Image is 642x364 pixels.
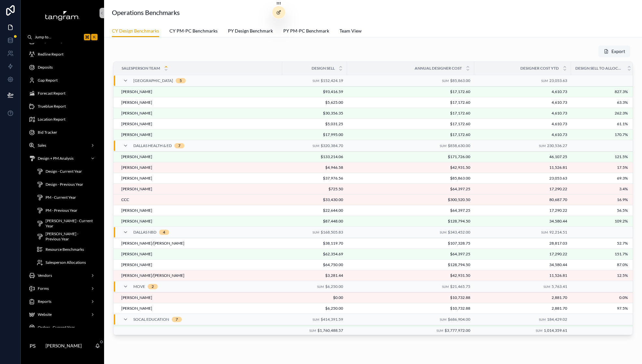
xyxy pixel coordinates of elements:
a: 121.5% [571,154,628,159]
span: Redline Report [38,52,63,57]
a: 827.3% [571,89,628,94]
div: 2 [152,284,154,289]
a: 2,881.70 [478,295,567,300]
a: $171,726.00 [351,154,470,159]
span: $42,931.50 [351,165,470,170]
span: [PERSON_NAME] [121,186,152,192]
span: 170.7% [571,132,628,137]
span: 69.3% [571,176,628,181]
span: CCC [121,197,129,202]
a: 4,610.73 [478,132,567,137]
a: $30,356.35 [286,111,343,116]
a: $6,250.00 [286,306,343,311]
a: 17,290.22 [478,208,567,213]
span: CY PM-PC Benchmarks [169,28,218,34]
span: PS [30,342,35,350]
a: 16.9% [571,197,628,202]
span: $4,946.58 [286,165,343,170]
span: Resource Benchmarks [46,247,84,252]
a: Design - Current Year [33,166,100,177]
small: Sum [313,231,319,234]
span: $168,505.83 [321,230,343,235]
span: $87,448.00 [286,219,343,224]
a: Design - Previous Year [33,179,100,190]
span: $686,904.00 [448,317,470,322]
span: $93,416.59 [286,89,343,94]
small: Sum [543,285,550,289]
a: CY Design Benchmarks [112,25,159,37]
a: $17,172.60 [351,100,470,105]
span: Annual Designer Cost [415,66,462,71]
span: $725.50 [286,186,343,192]
a: [PERSON_NAME] [121,306,278,311]
span: 1,014,359.61 [544,328,567,333]
a: $0.00 [286,295,343,300]
span: $343,452.00 [448,230,470,235]
span: $6,250.00 [325,284,343,289]
span: Sales [38,143,46,148]
small: Sum [541,231,548,234]
a: [PERSON_NAME] [121,208,278,213]
span: 4,610.73 [478,111,567,116]
a: Reports [25,296,100,307]
span: $62,354.69 [286,251,343,257]
a: [PERSON_NAME] [121,165,278,170]
span: Dallas NBD [133,230,156,235]
span: $107,328.75 [351,241,470,246]
span: [PERSON_NAME] [121,262,152,267]
a: 2,881.70 [478,306,567,311]
small: Sum [442,285,449,289]
span: [PERSON_NAME] [121,121,152,127]
a: $17,995.00 [286,132,343,137]
small: Sum [541,79,548,83]
a: [PERSON_NAME] [121,89,278,94]
span: Forms [38,286,49,291]
small: Sum [313,79,319,83]
span: [PERSON_NAME] [121,219,152,224]
a: 262.3% [571,111,628,116]
a: PM - Previous Year [33,205,100,216]
span: [PERSON_NAME] - Current Year [46,218,94,229]
div: 4 [163,230,165,235]
span: Location Report [38,117,65,122]
span: $128,794.50 [351,219,470,224]
span: $64,397.25 [351,208,470,213]
span: [PERSON_NAME] [121,111,152,116]
small: Sum [313,144,319,148]
span: $152,424.19 [321,78,343,83]
a: [PERSON_NAME] [121,100,278,105]
small: Sum [313,318,319,321]
a: [PERSON_NAME]/[PERSON_NAME] [121,273,278,278]
a: $5,625.00 [286,100,343,105]
span: Dallas Health & Ed [133,143,172,148]
span: 28,817.03 [478,241,567,246]
span: $64,397.25 [351,186,470,192]
span: Deposits [38,65,53,70]
span: $33,430.00 [286,197,343,202]
a: $300,520.50 [351,197,470,202]
span: 17,290.22 [478,251,567,257]
small: Sum [309,329,316,332]
span: [PERSON_NAME] [121,132,152,137]
small: Sum [539,144,546,148]
span: [GEOGRAPHIC_DATA] [133,78,173,83]
span: SoCal Education [133,317,169,322]
a: Sales [25,140,100,151]
a: $85,863.00 [351,176,470,181]
span: Design - Previous Year [46,182,83,187]
a: PY Design Benchmark [228,25,273,38]
a: 3.4% [571,186,628,192]
a: 34,580.44 [478,262,567,267]
span: $133,214.06 [286,154,343,159]
span: Bid Tracker [38,130,57,135]
div: 7 [176,317,178,322]
a: CY PM-PC Benchmarks [169,25,218,38]
span: $17,172.60 [351,132,470,137]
